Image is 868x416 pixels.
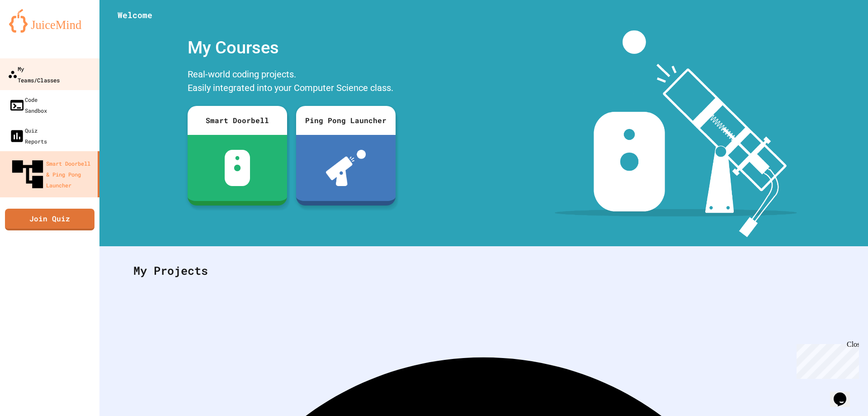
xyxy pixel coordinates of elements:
[326,150,366,186] img: ppl-with-ball.png
[793,340,859,379] iframe: chat widget
[4,4,62,57] div: Chat with us now!Close
[225,150,250,186] img: sdb-white.svg
[5,209,94,230] a: Join Quiz
[9,9,90,33] img: logo-orange.svg
[9,156,94,193] div: Smart Doorbell & Ping Pong Launcher
[9,94,47,116] div: Code Sandbox
[188,106,287,135] div: Smart Doorbell
[8,63,60,85] div: My Teams/Classes
[555,30,797,237] img: banner-image-my-projects.png
[9,125,47,147] div: Quiz Reports
[124,253,843,288] div: My Projects
[296,106,396,135] div: Ping Pong Launcher
[830,380,859,407] iframe: chat widget
[183,65,400,99] div: Real-world coding projects. Easily integrated into your Computer Science class.
[183,30,400,65] div: My Courses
